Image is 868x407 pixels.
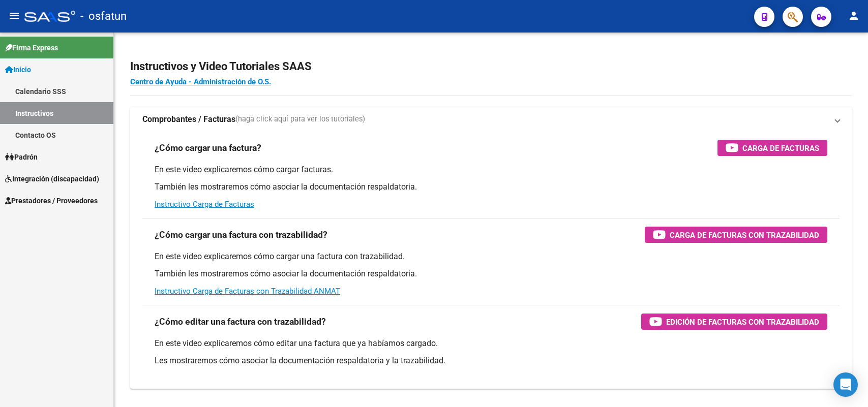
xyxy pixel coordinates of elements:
[645,227,827,243] button: Carga de Facturas con Trazabilidad
[5,173,99,184] span: Integración (discapacidad)
[130,57,852,76] h2: Instructivos y Video Tutoriales SAAS
[142,114,235,125] strong: Comprobantes / Facturas
[130,77,271,86] a: Centro de Ayuda - Administración de O.S.
[155,251,827,262] p: En este video explicaremos cómo cargar una factura con trazabilidad.
[235,114,365,125] span: (haga click aquí para ver los tutoriales)
[155,287,340,296] a: Instructivo Carga de Facturas con Trazabilidad ANMAT
[155,338,827,349] p: En este video explicaremos cómo editar una factura que ya habíamos cargado.
[833,372,858,397] div: Open Intercom Messenger
[5,195,98,206] span: Prestadores / Proveedores
[155,268,827,279] p: También les mostraremos cómo asociar la documentación respaldatoria.
[5,151,38,163] span: Padrón
[155,164,827,175] p: En este video explicaremos cómo cargar facturas.
[670,229,819,241] span: Carga de Facturas con Trazabilidad
[5,64,31,75] span: Inicio
[80,5,127,27] span: - osfatun
[130,132,852,389] div: Comprobantes / Facturas(haga click aquí para ver los tutoriales)
[155,315,326,329] h3: ¿Cómo editar una factura con trazabilidad?
[641,314,827,330] button: Edición de Facturas con Trazabilidad
[5,42,58,53] span: Firma Express
[155,181,827,193] p: También les mostraremos cómo asociar la documentación respaldatoria.
[130,107,852,132] mat-expansion-panel-header: Comprobantes / Facturas(haga click aquí para ver los tutoriales)
[155,228,327,242] h3: ¿Cómo cargar una factura con trazabilidad?
[717,140,827,156] button: Carga de Facturas
[666,316,819,328] span: Edición de Facturas con Trazabilidad
[155,141,261,155] h3: ¿Cómo cargar una factura?
[742,142,819,154] span: Carga de Facturas
[155,200,254,209] a: Instructivo Carga de Facturas
[8,10,20,22] mat-icon: menu
[155,355,827,366] p: Les mostraremos cómo asociar la documentación respaldatoria y la trazabilidad.
[848,10,860,22] mat-icon: person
